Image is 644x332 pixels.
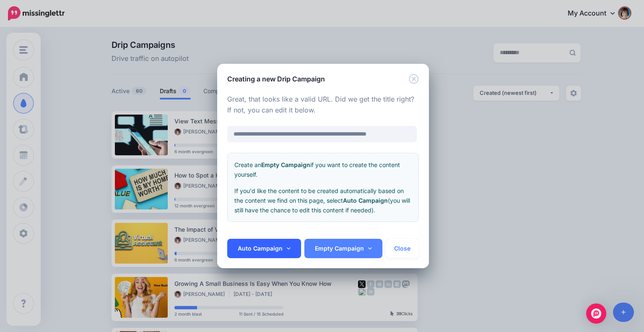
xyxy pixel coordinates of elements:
[234,160,412,179] p: Create an if you want to create the content yourself.
[227,74,325,84] h5: Creating a new Drip Campaign
[234,186,412,215] p: If you'd like the content to be created automatically based on the content we find on this page, ...
[304,239,382,258] a: Empty Campaign
[227,94,419,116] p: Great, that looks like a valid URL. Did we get the title right? If not, you can edit it below.
[586,303,606,324] div: Open Intercom Messenger
[261,161,310,168] b: Empty Campaign
[343,197,388,204] b: Auto Campaign
[386,239,419,258] button: Close
[227,239,301,258] a: Auto Campaign
[409,74,419,84] button: Close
